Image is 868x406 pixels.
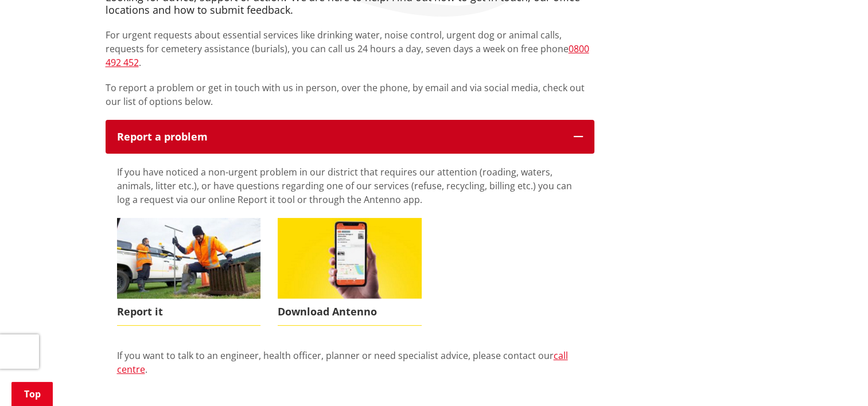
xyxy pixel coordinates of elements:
span: If you have noticed a non-urgent problem in our district that requires our attention (roading, wa... [117,166,572,206]
a: Download Antenno [278,218,422,325]
img: Report it [117,218,261,299]
img: Antenno [278,218,422,299]
span: Report it [117,299,261,325]
a: Top [11,382,53,406]
a: Report it [117,218,261,325]
iframe: Messenger Launcher [815,358,857,399]
p: To report a problem or get in touch with us in person, over the phone, by email and via social me... [106,81,594,108]
a: call centre [117,349,568,376]
p: Report a problem [117,131,562,143]
span: Download Antenno [278,299,422,325]
button: Report a problem [106,120,594,154]
a: 0800 492 452 [106,42,589,69]
p: For urgent requests about essential services like drinking water, noise control, urgent dog or an... [106,28,594,69]
div: If you want to talk to an engineer, health officer, planner or need specialist advice, please con... [117,349,583,390]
